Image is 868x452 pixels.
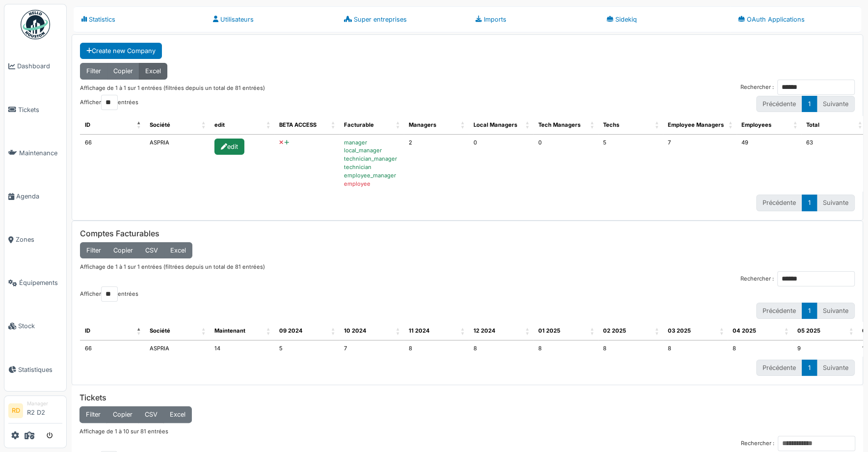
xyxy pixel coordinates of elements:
input: Rechercher : [778,436,855,451]
span: translation missing: fr.user.employees [741,121,771,128]
a: edit [214,142,246,149]
th: 01 2025 : activer pour trier la colonne par ordre croissant [533,322,598,340]
div: Affichage de 1 à 10 sur 81 entrées [79,423,855,436]
td: 7 [663,135,736,192]
a: Dashboard [4,45,66,88]
a: Statistiques [4,348,66,391]
td: 8 [728,340,792,357]
th: 05 2025 : activer pour trier la colonne par ordre croissant [792,322,857,340]
th: ID : activer pour trier la colonne par ordre décroissant [80,322,145,340]
button: Copier [107,63,139,79]
a: Statistics [74,6,205,32]
img: Badge_color-CXgf-gQk.svg [21,10,50,39]
a: 1 [802,195,817,211]
td: 8 [469,340,533,357]
a: 1 [802,303,817,319]
label: Rechercher : [741,436,855,451]
label: Rechercher : [740,271,855,286]
th: Local Managers : activer pour trier la colonne par ordre croissant [469,116,533,135]
a: Zones [4,218,66,261]
td: 49 [736,135,801,192]
span: translation missing: fr.user.techs [603,121,619,128]
th: Techs : activer pour trier la colonne par ordre croissant [598,116,663,135]
td: 0 [469,135,533,192]
a: 1 [802,360,817,376]
td: 0 [533,135,598,192]
div: technician [344,163,399,171]
button: Copier [107,242,139,258]
div: local_manager [344,146,399,155]
span: Équipements [19,278,62,287]
a: Sidekiq [599,6,730,32]
a: Utilisateurs [205,6,337,32]
span: Dashboard [17,61,62,71]
button: Excel [163,406,192,423]
span: CSV [145,247,158,254]
th: Employee Managers : activer pour trier la colonne par ordre croissant [663,116,736,135]
a: Create new Company [80,43,162,59]
span: Statistiques [18,365,62,374]
select: Afficherentrées [101,286,118,302]
th: Facturable : activer pour trier la colonne par ordre croissant [339,116,404,135]
td: 5 [598,135,663,192]
span: translation missing: fr.user.tech_managers [538,121,580,128]
th: 04 2025 : activer pour trier la colonne par ordre croissant [728,322,792,340]
span: Excel [170,247,186,254]
span: translation missing: fr.user.managers [409,121,436,128]
span: Stock [18,321,62,331]
button: Filter [79,406,107,423]
td: 7 [339,340,404,357]
th: 11 2024 : activer pour trier la colonne par ordre croissant [404,322,469,340]
div: manager [344,139,399,147]
span: Filter [86,247,101,254]
span: translation missing: fr.user.local_managers [473,121,517,128]
button: Filter [80,242,107,258]
th: 03 2025 : activer pour trier la colonne par ordre croissant [663,322,728,340]
span: Agenda [16,192,62,201]
button: CSV [139,242,164,258]
span: Filter [86,411,101,418]
th: 10 2024 : activer pour trier la colonne par ordre croissant [339,322,404,340]
input: Rechercher : [777,80,855,95]
span: translation missing: fr.user.employee_managers [668,121,724,128]
span: Excel [145,67,161,75]
th: 09 2024 : activer pour trier la colonne par ordre croissant [274,322,339,340]
a: RD ManagerR2 D2 [8,400,62,424]
a: Imports [468,6,599,32]
td: ASPRIA [145,340,210,357]
td: 5 [274,340,339,357]
button: Excel [164,242,192,258]
a: Équipements [4,261,66,305]
span: Copier [113,67,133,75]
select: Afficherentrées [101,95,118,110]
td: 9 [792,340,857,357]
div: Manager [27,400,62,407]
div: employee_manager [344,171,399,180]
div: edit [214,139,244,155]
a: Agenda [4,174,66,218]
th: Tech Managers : activer pour trier la colonne par ordre croissant [533,116,598,135]
label: Rechercher : [740,80,855,95]
li: R2 D2 [27,400,62,421]
td: 63 [801,135,866,192]
a: Maintenance [4,131,66,174]
th: Managers : activer pour trier la colonne par ordre croissant [404,116,469,135]
button: CSV [138,406,164,423]
th: 02 2025 : activer pour trier la colonne par ordre croissant [598,322,663,340]
span: Excel [170,411,185,418]
td: 8 [533,340,598,357]
td: 8 [598,340,663,357]
span: Zones [16,235,62,244]
th: Total : activer pour trier la colonne par ordre croissant [801,116,866,135]
span: Copier [113,247,133,254]
a: Super entreprises [336,6,468,32]
td: 66 [80,135,145,192]
label: Afficher entrées [80,286,138,302]
th: Société : activer pour trier la colonne par ordre croissant [145,322,210,340]
li: RD [8,403,23,418]
a: 1 [802,96,817,112]
a: Tickets [4,88,66,131]
th: 12 2024 : activer pour trier la colonne par ordre croissant [469,322,533,340]
h6: Tickets [79,393,855,402]
button: Copier [106,406,139,423]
